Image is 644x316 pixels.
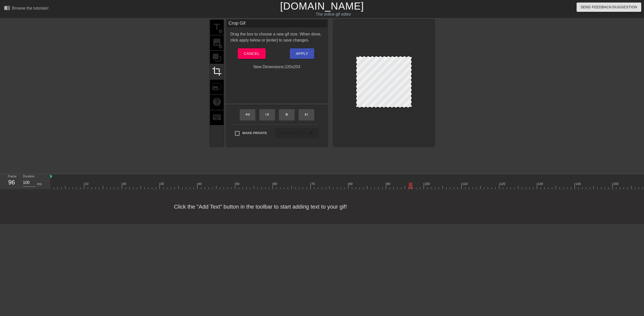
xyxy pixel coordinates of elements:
[290,48,314,59] button: Apply
[23,175,34,178] label: Duration
[4,5,10,11] span: menu_book
[198,181,203,186] div: 40
[4,5,49,13] a: Browse the tutorials!
[575,181,582,186] div: 140
[236,181,240,186] div: 50
[296,50,308,57] span: Apply
[227,31,327,43] div: Drag the box to choose a new gif size. When done, click apply below or [enter] to save changes.
[311,181,316,186] div: 70
[227,64,327,70] div: New Dimensions: 220 x 203
[227,20,327,27] div: Crop Gif
[212,66,222,76] span: crop
[280,1,364,12] a: [DOMAIN_NAME]
[273,181,278,186] div: 60
[613,181,619,186] div: 150
[538,181,544,186] div: 130
[349,181,353,186] div: 80
[303,111,309,117] span: skip_next
[284,111,290,117] span: play_arrow
[500,181,506,186] div: 120
[8,178,15,187] div: 96
[123,181,127,186] div: 20
[4,174,19,189] div: Frame
[37,181,42,187] div: ms
[160,181,165,186] div: 30
[244,50,260,57] span: Cancel
[462,181,468,186] div: 110
[238,48,266,59] button: Cancel
[264,111,270,117] span: skip_previous
[85,181,89,186] div: 10
[581,4,637,10] span: Send Feedback/Suggestion
[243,131,267,136] span: Make Private
[245,111,251,117] span: fast_rewind
[577,3,641,12] button: Send Feedback/Suggestion
[12,6,49,10] div: Browse the tutorials!
[387,181,391,186] div: 90
[424,181,431,186] div: 100
[217,11,450,17] div: The online gif editor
